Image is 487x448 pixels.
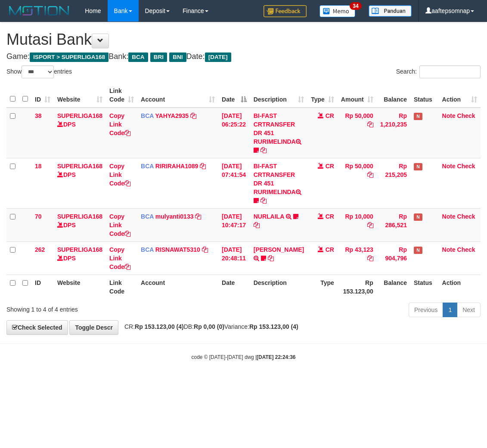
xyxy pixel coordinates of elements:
[338,83,377,108] th: Amount: activate to sort column ascending
[6,31,481,48] h1: Mutasi Bank
[141,246,154,253] span: BCA
[250,108,307,158] td: BI-FAST CRTRANSFER DR 451 RURIMELINDA
[410,275,439,299] th: Status
[367,222,373,229] a: Copy Rp 10,000 to clipboard
[106,275,137,299] th: Link Code
[410,83,439,108] th: Status
[442,112,456,119] a: Note
[396,65,481,78] label: Search:
[6,65,72,78] label: Show entries
[155,246,200,253] a: RISNAWAT5310
[54,275,106,299] th: Website
[54,241,106,275] td: DPS
[261,197,267,204] a: Copy BI-FAST CRTRANSFER DR 451 RURIMELINDA to clipboard
[414,213,422,221] span: Has Note
[338,241,377,275] td: Rp 43,123
[326,163,334,170] span: CR
[377,241,410,275] td: Rp 904,796
[419,65,481,78] input: Search:
[377,208,410,241] td: Rp 286,521
[409,303,443,317] a: Previous
[6,302,196,314] div: Showing 1 to 4 of 4 entries
[30,53,109,62] span: ISPORT > SUPERLIGA168
[319,5,356,17] img: Button%20Memo.svg
[169,53,186,62] span: BNI
[254,213,284,220] a: NURLAILA
[35,112,42,119] span: 38
[57,246,102,253] a: SUPERLIGA168
[264,5,307,17] img: Feedback.jpg
[457,112,475,119] a: Check
[109,112,130,136] a: Copy Link Code
[120,323,298,330] span: CR: DB: Variance:
[338,275,377,299] th: Rp 153.123,00
[338,208,377,241] td: Rp 10,000
[6,53,481,61] h4: Game: Bank: Date:
[6,320,68,335] a: Check Selected
[54,108,106,158] td: DPS
[307,275,338,299] th: Type
[155,112,189,119] a: YAHYA2935
[69,320,118,335] a: Toggle Descr
[137,275,218,299] th: Account
[250,275,307,299] th: Description
[109,163,130,187] a: Copy Link Code
[141,163,154,170] span: BCA
[137,83,218,108] th: Account: activate to sort column ascending
[57,112,102,119] a: SUPERLIGA168
[457,213,475,220] a: Check
[249,323,298,330] strong: Rp 153.123,00 (4)
[377,108,410,158] td: Rp 1,210,235
[35,163,42,170] span: 18
[205,53,231,62] span: [DATE]
[442,213,456,220] a: Note
[31,275,54,299] th: ID
[54,208,106,241] td: DPS
[109,213,130,237] a: Copy Link Code
[218,208,250,241] td: [DATE] 10:47:17
[326,112,334,119] span: CR
[369,5,412,17] img: panduan.png
[257,354,295,360] strong: [DATE] 22:24:36
[218,275,250,299] th: Date
[57,213,102,220] a: SUPERLIGA168
[155,213,194,220] a: mulyanti0133
[442,163,456,170] a: Note
[57,163,102,170] a: SUPERLIGA168
[250,158,307,208] td: BI-FAST CRTRANSFER DR 451 RURIMELINDA
[218,241,250,275] td: [DATE] 20:48:11
[442,246,456,253] a: Note
[155,163,199,170] a: RIRIRAHA1089
[350,2,361,10] span: 34
[414,163,422,170] span: Has Note
[457,303,481,317] a: Next
[439,275,481,299] th: Action
[377,158,410,208] td: Rp 215,205
[367,255,373,262] a: Copy Rp 43,123 to clipboard
[326,246,334,253] span: CR
[150,53,167,62] span: BRI
[250,83,307,108] th: Description: activate to sort column ascending
[254,246,304,253] a: [PERSON_NAME]
[261,147,267,154] a: Copy BI-FAST CRTRANSFER DR 451 RURIMELINDA to clipboard
[457,163,475,170] a: Check
[195,213,201,220] a: Copy mulyanti0133 to clipboard
[307,83,338,108] th: Type: activate to sort column ascending
[254,222,260,229] a: Copy NURLAILA to clipboard
[54,158,106,208] td: DPS
[6,4,72,17] img: MOTION_logo.png
[135,323,184,330] strong: Rp 153.123,00 (4)
[338,108,377,158] td: Rp 50,000
[218,83,250,108] th: Date: activate to sort column descending
[443,303,457,317] a: 1
[141,213,154,220] span: BCA
[200,163,206,170] a: Copy RIRIRAHA1089 to clipboard
[414,113,422,120] span: Has Note
[457,246,475,253] a: Check
[268,255,274,262] a: Copy YOSI EFENDI to clipboard
[367,171,373,178] a: Copy Rp 50,000 to clipboard
[367,121,373,128] a: Copy Rp 50,000 to clipboard
[338,158,377,208] td: Rp 50,000
[218,108,250,158] td: [DATE] 06:25:22
[377,83,410,108] th: Balance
